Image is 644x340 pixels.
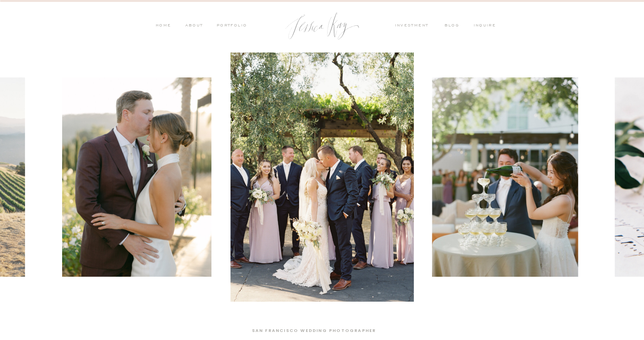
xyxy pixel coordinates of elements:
img: A couple sharing an intimate moment together at sunset during their wedding at Caymus Vineyards i... [62,77,212,277]
a: ABOUT [183,23,203,30]
h1: San Francisco wedding photographer [222,327,407,335]
a: HOME [155,23,171,30]
a: investment [395,23,433,30]
img: A joyful moment of a bride and groom pouring champagne into a tower of glasses during their elega... [432,77,578,277]
a: PORTFOLIO [216,23,247,30]
img: A romantic photo of a bride and groom sharing a kiss surrounded by their bridal party at Holman R... [230,53,413,302]
a: blog [445,23,464,30]
a: inquire [474,23,500,30]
